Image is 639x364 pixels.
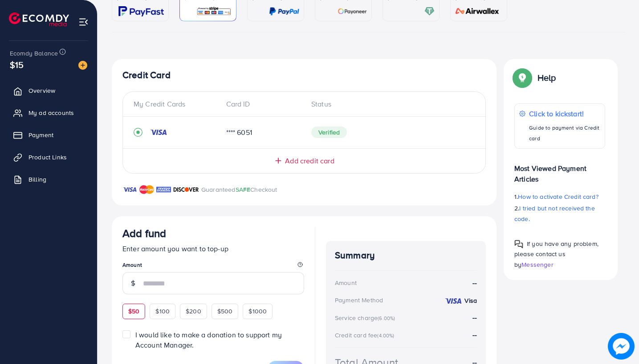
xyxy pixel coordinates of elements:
div: Amount [335,278,357,287]
img: credit [444,297,462,305]
img: menu [78,17,89,27]
span: Billing [28,175,46,184]
p: Help [537,72,556,83]
strong: -- [472,278,477,288]
span: $200 [186,307,201,316]
img: card [452,6,502,16]
div: Credit card fee [335,331,397,340]
img: brand [173,184,199,195]
a: My ad accounts [7,104,90,122]
img: image [608,333,635,360]
span: I would like to make a donation to support my Account Manager. [135,330,282,350]
span: Product Links [28,153,67,162]
span: Ecomdy Balance [10,49,58,58]
svg: record circle [134,128,142,137]
p: Most Viewed Payment Articles [514,156,605,184]
span: Messenger [521,260,553,269]
div: Service charge [335,313,398,322]
span: $1000 [248,307,267,316]
span: $100 [155,307,170,316]
a: Product Links [7,148,90,166]
a: Billing [7,170,90,188]
span: Verified [311,127,347,138]
img: card [269,6,299,16]
img: Popup guide [514,70,530,86]
div: Status [304,99,475,109]
img: card [196,6,232,16]
span: $500 [217,307,233,316]
p: Enter amount you want to top-up [122,243,304,254]
img: card [424,6,435,16]
h3: Add fund [122,227,166,240]
span: Overview [28,86,55,95]
strong: Visa [464,296,477,305]
span: Add credit card [285,156,334,166]
img: brand [156,184,171,195]
p: 1. [514,191,605,202]
div: My Credit Cards [134,99,219,109]
img: Popup guide [514,240,523,249]
span: How to activate Credit card? [518,192,598,201]
span: SAFE [236,185,251,194]
p: Guide to payment via Credit card [529,123,600,144]
span: My ad accounts [28,108,74,117]
div: Payment Method [335,296,383,305]
img: card [338,6,367,16]
small: (6.00%) [378,315,395,322]
img: brand [139,184,154,195]
span: I tried but not received the code. [514,204,595,223]
h4: Credit Card [122,70,486,81]
a: Payment [7,126,90,144]
span: $15 [10,58,24,71]
p: 2. [514,203,605,224]
img: image [78,61,87,70]
p: Guaranteed Checkout [201,184,277,195]
span: Payment [28,131,53,139]
a: Overview [7,82,90,99]
strong: -- [472,330,477,340]
strong: -- [472,313,477,322]
legend: Amount [122,261,304,272]
p: Click to kickstart! [529,108,600,119]
h4: Summary [335,250,477,261]
img: credit [150,129,167,136]
span: $50 [128,307,139,316]
div: Card ID [219,99,305,109]
small: (4.00%) [377,332,394,339]
span: If you have any problem, please contact us by [514,239,598,269]
img: card [118,6,164,16]
img: logo [9,12,69,26]
img: brand [122,184,137,195]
